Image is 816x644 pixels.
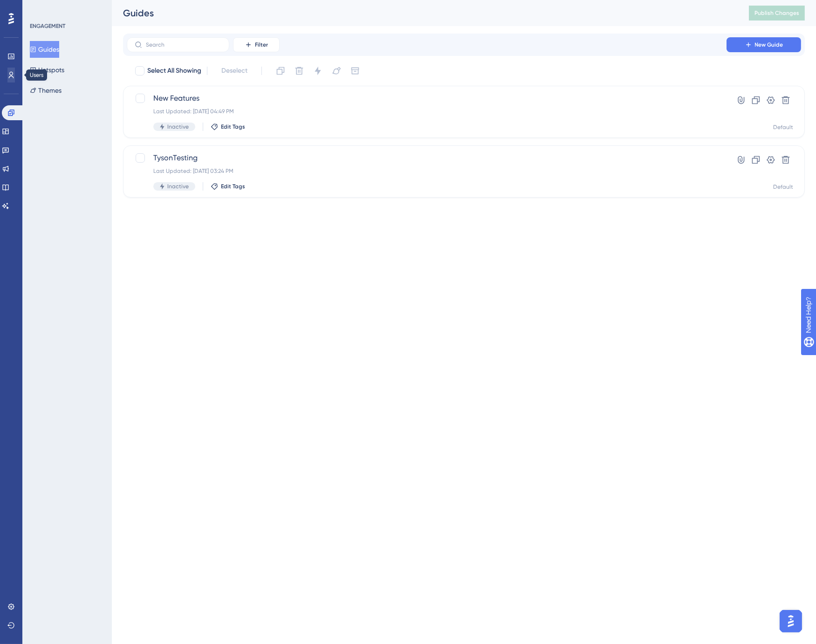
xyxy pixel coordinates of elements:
[30,62,64,78] button: Hotspots
[123,7,726,20] div: Guides
[727,37,801,52] button: New Guide
[754,9,799,17] span: Publish Changes
[167,183,189,190] span: Inactive
[255,41,268,48] span: Filter
[773,183,793,191] div: Default
[211,183,245,190] button: Edit Tags
[147,65,201,76] span: Select All Showing
[22,2,58,14] span: Need Help?
[749,6,805,21] button: Publish Changes
[777,607,805,635] iframe: UserGuiding AI Assistant Launcher
[30,22,65,30] div: ENGAGEMENT
[153,108,700,115] div: Last Updated: [DATE] 04:49 PM
[221,65,247,76] span: Deselect
[773,123,793,131] div: Default
[213,62,256,79] button: Deselect
[221,183,245,190] span: Edit Tags
[211,123,245,130] button: Edit Tags
[153,93,700,104] span: New Features
[146,41,221,48] input: Search
[233,37,280,52] button: Filter
[755,41,783,48] span: New Guide
[221,123,245,130] span: Edit Tags
[153,152,700,164] span: TysonTesting
[167,123,189,130] span: Inactive
[153,167,700,175] div: Last Updated: [DATE] 03:24 PM
[30,41,59,58] button: Guides
[30,82,62,99] button: Themes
